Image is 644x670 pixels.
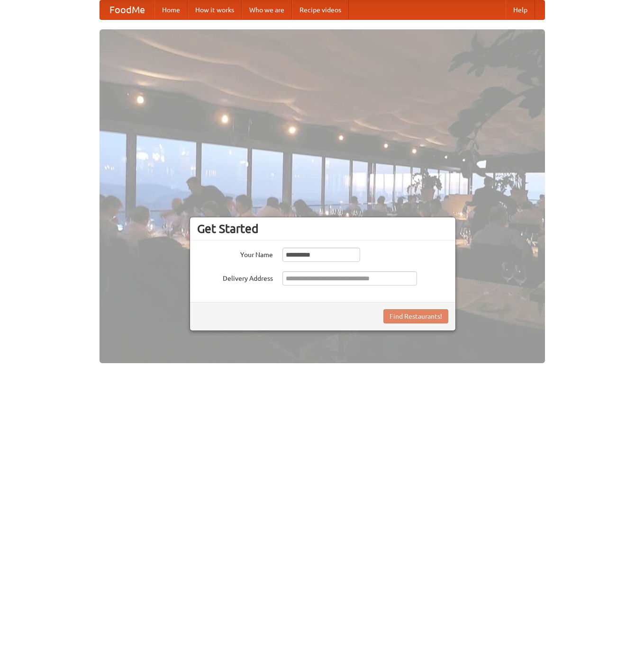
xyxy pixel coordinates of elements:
[383,309,448,323] button: Find Restaurants!
[197,248,273,259] label: Your Name
[292,0,349,19] a: Recipe videos
[506,0,535,19] a: Help
[197,271,273,283] label: Delivery Address
[100,0,154,19] a: FoodMe
[242,0,292,19] a: Who we are
[188,0,242,19] a: How it works
[154,0,188,19] a: Home
[197,222,448,236] h3: Get Started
